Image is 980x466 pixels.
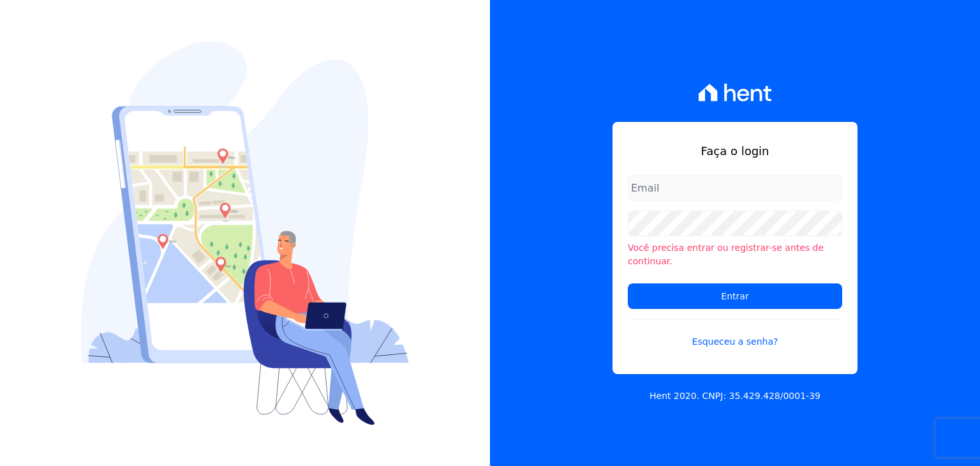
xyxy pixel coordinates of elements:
[628,283,842,309] input: Entrar
[628,319,842,349] a: Esqueceu a senha?
[628,175,842,200] input: Email
[650,389,820,403] p: Hent 2020. CNPJ: 35.429.428/0001-39
[628,142,842,160] h1: Faça o login
[628,241,842,268] li: Você precisa entrar ou registrar-se antes de continuar.
[81,41,409,425] img: Login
